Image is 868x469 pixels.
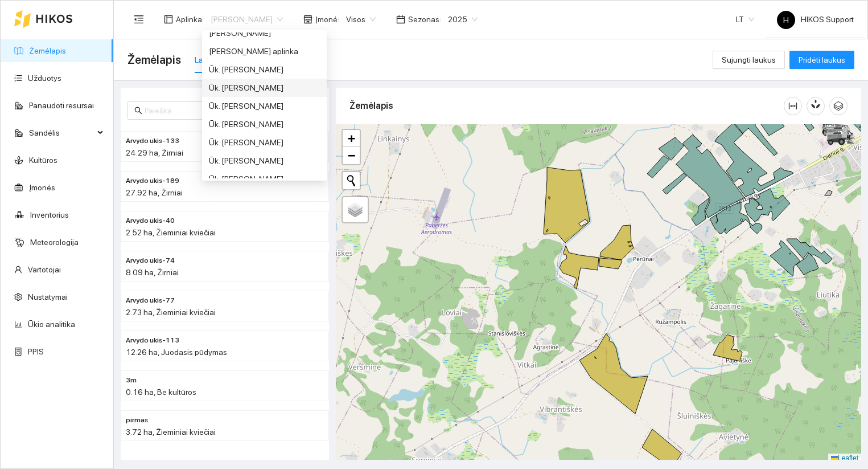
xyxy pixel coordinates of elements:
span: pirmas [126,415,148,426]
div: Ūk. [PERSON_NAME] [209,154,320,167]
span: Arvydo ukis-189 [126,176,179,186]
span: Žemėlapis [127,51,181,69]
button: Initiate a new search [343,172,360,189]
a: Įmonės [29,183,55,192]
span: 2.73 ha, Žieminiai kviečiai [126,308,216,317]
span: − [348,148,355,162]
span: 8.09 ha, Žirniai [126,268,179,277]
div: Ūk. Arnoldas Reikertas [202,79,327,97]
span: Arvydo ukis-74 [126,255,175,266]
div: [PERSON_NAME] [209,27,320,39]
div: Ūk. [PERSON_NAME] [209,63,320,76]
button: menu-fold [127,8,150,31]
span: Arvydo ukis-40 [126,215,175,226]
div: Ūk. [PERSON_NAME] [209,118,320,130]
div: Tomas [202,24,327,42]
div: [PERSON_NAME] aplinka [209,45,320,58]
div: Tomo Nesteckio aplinka [202,42,327,60]
span: shop [303,15,312,24]
div: Laukai [195,54,218,66]
span: HIKOS Support [777,15,854,24]
a: Sujungti laukus [713,55,785,64]
span: Aplinka : [176,13,204,26]
span: Arvydo ukis-77 [126,295,175,306]
a: Vartotojai [28,265,61,274]
div: Žemėlapis [349,89,784,122]
span: layout [164,15,173,24]
span: Arvydas Paukštys [211,11,283,28]
span: 24.29 ha, Žirniai [126,148,183,157]
span: Pridėti laukus [799,54,845,66]
div: Ūk. [PERSON_NAME] [209,173,320,185]
div: Ūk. Andrius Kvedaras [202,60,327,79]
a: Layers [343,197,368,222]
div: Ūk. Indrė Adomaitytė [202,115,327,133]
span: Sezonas : [408,13,441,26]
span: column-width [784,101,801,111]
span: 3.72 ha, Žieminiai kviečiai [126,427,216,437]
a: PPIS [28,347,44,356]
div: Ūk. [PERSON_NAME] [209,136,320,149]
div: Ūk. [PERSON_NAME] [209,81,320,94]
button: Pridėti laukus [789,51,854,69]
a: Pridėti laukus [789,55,854,64]
div: Ūk. Sigitas Krivickas [202,170,327,188]
button: Sujungti laukus [713,51,785,69]
div: Ūk. [PERSON_NAME] [209,100,320,112]
a: Inventorius [30,210,69,219]
span: Sandėlis [29,121,94,144]
button: column-width [784,97,802,115]
a: Nustatymai [28,292,68,301]
span: 2.52 ha, Žieminiai kviečiai [126,228,216,237]
div: Ūk. Paulius Radenas [202,133,327,152]
span: Sujungti laukus [722,54,776,66]
span: Įmonė : [315,13,339,26]
span: 12.26 ha, Juodasis pūdymas [126,348,227,357]
span: 0.16 ha, Be kultūros [126,388,196,397]
span: Visos [346,11,376,28]
span: Arvydo ukis-113 [126,335,179,346]
a: Panaudoti resursai [29,101,94,110]
div: Ūk. Domantas Margelis [202,97,327,115]
a: Ūkio analitika [28,320,75,329]
span: 27.92 ha, Žirniai [126,188,183,197]
a: Leaflet [831,454,858,462]
span: 2025 [448,11,478,28]
span: 3m [126,375,137,386]
a: Zoom in [343,130,360,147]
span: menu-fold [134,14,144,25]
input: Paieška [145,104,315,117]
span: + [348,131,355,145]
span: calendar [396,15,405,24]
a: Žemėlapis [29,46,66,55]
a: Meteorologija [30,238,79,247]
a: Užduotys [28,74,61,83]
span: LT [736,11,754,28]
span: H [783,11,789,29]
span: Arvydo ukis-133 [126,136,179,146]
a: Zoom out [343,147,360,164]
a: Kultūros [29,156,57,165]
span: search [134,107,142,115]
div: Ūk. Povilas Garbenčius [202,152,327,170]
